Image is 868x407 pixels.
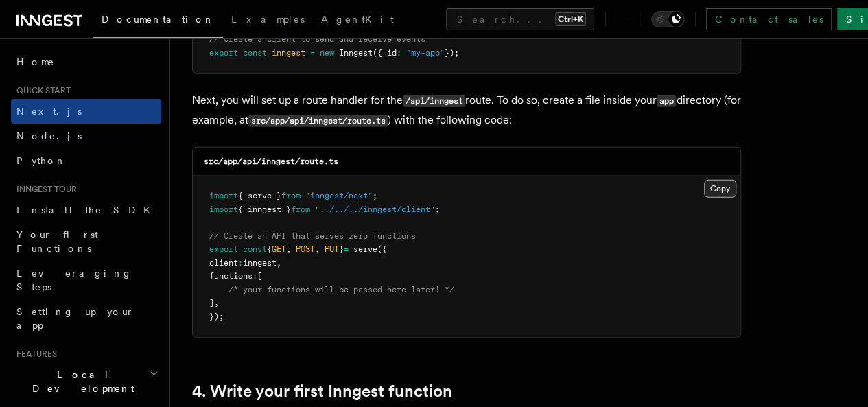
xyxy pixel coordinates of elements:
a: Node.js [11,124,161,148]
span: ; [373,191,377,200]
span: = [344,244,349,254]
span: new [320,48,334,58]
span: export [209,48,238,58]
span: }); [209,312,224,321]
a: 4. Write your first Inngest function [192,382,452,401]
span: PUT [325,244,339,254]
code: app [657,95,676,107]
span: Home [16,55,55,69]
a: Install the SDK [11,198,161,222]
a: AgentKit [313,4,402,37]
span: { [267,244,272,254]
span: , [286,244,291,254]
a: Examples [223,4,313,37]
span: POST [296,244,315,254]
a: Your first Functions [11,222,161,261]
span: Node.js [16,130,82,141]
span: Your first Functions [16,229,98,254]
span: import [209,191,238,200]
span: from [281,191,301,200]
span: "my-app" [406,48,445,58]
span: { inngest } [238,205,291,214]
span: export [209,244,238,254]
span: Inngest tour [11,184,77,195]
span: ({ [377,244,387,254]
span: }); [445,48,459,58]
code: src/app/api/inngest/route.ts [204,156,338,166]
span: /* your functions will be passed here later! */ [228,285,454,294]
a: Contact sales [706,8,832,30]
span: : [238,258,243,268]
button: Local Development [11,362,161,401]
span: , [277,258,281,268]
a: Documentation [93,4,223,38]
span: Next.js [16,106,82,117]
span: : [253,271,257,281]
span: GET [272,244,286,254]
code: src/app/api/inngest/route.ts [248,115,388,127]
code: /api/inngest [403,95,465,107]
span: "inngest/next" [305,191,373,200]
span: inngest [243,258,277,268]
span: { serve } [238,191,281,200]
button: Copy [704,180,736,198]
span: inngest [272,48,305,58]
button: Search...Ctrl+K [446,8,594,30]
span: Inngest [339,48,373,58]
span: AgentKit [321,14,394,25]
a: Next.js [11,99,161,124]
span: serve [353,244,377,254]
span: "../../../inngest/client" [315,205,435,214]
kbd: Ctrl+K [555,12,586,26]
a: Leveraging Steps [11,261,161,299]
span: Setting up your app [16,306,134,331]
span: [ [257,271,262,281]
span: Features [11,349,57,360]
span: const [243,48,267,58]
span: const [243,244,267,254]
span: functions [209,271,253,281]
span: Leveraging Steps [16,268,132,292]
span: : [397,48,401,58]
span: // Create an API that serves zero functions [209,231,416,241]
span: = [310,48,315,58]
span: Local Development [11,368,150,395]
span: } [339,244,344,254]
span: ; [435,205,440,214]
span: Examples [231,14,305,25]
span: ] [209,298,214,307]
span: from [291,205,310,214]
span: // Create a client to send and receive events [209,34,425,44]
span: Quick start [11,85,71,96]
button: Toggle dark mode [651,11,684,27]
a: Setting up your app [11,299,161,338]
span: Install the SDK [16,205,159,216]
a: Python [11,148,161,173]
span: client [209,258,238,268]
p: Next, you will set up a route handler for the route. To do so, create a file inside your director... [192,91,741,130]
span: Documentation [102,14,215,25]
span: , [315,244,320,254]
a: Home [11,49,161,74]
span: import [209,205,238,214]
span: , [214,298,219,307]
span: Python [16,155,67,166]
span: ({ id [373,48,397,58]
